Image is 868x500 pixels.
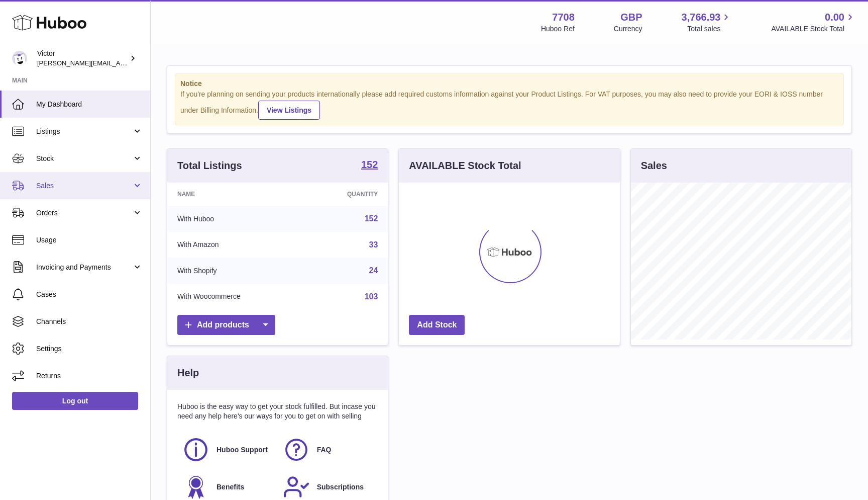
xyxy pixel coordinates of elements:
[36,263,132,272] span: Invoicing and Payments
[552,11,575,24] strong: 7708
[771,24,856,34] span: AVAILABLE Stock Total
[12,51,27,66] img: victor@erbology.co
[36,371,143,381] span: Returns
[317,445,332,455] span: FAQ
[825,11,844,24] span: 0.00
[36,235,143,245] span: Usage
[177,315,275,336] a: Add products
[36,154,132,163] span: Stock
[36,317,143,326] span: Channels
[36,290,143,299] span: Cases
[304,183,388,206] th: Quantity
[369,240,378,249] a: 33
[409,315,465,336] a: Add Stock
[641,159,667,173] h3: Sales
[620,11,642,24] strong: GBP
[409,159,521,173] h3: AVAILABLE Stock Total
[36,100,143,109] span: My Dashboard
[177,366,199,380] h3: Help
[167,284,304,310] td: With Woocommerce
[167,183,304,206] th: Name
[36,208,132,218] span: Orders
[361,159,378,170] strong: 152
[317,482,364,492] span: Subscriptions
[682,11,721,24] span: 3,766.93
[182,436,273,463] a: Huboo Support
[283,436,373,463] a: FAQ
[167,232,304,258] td: With Amazon
[361,159,378,172] a: 152
[771,11,856,34] a: 0.00 AVAILABLE Stock Total
[12,392,138,410] a: Log out
[177,159,242,173] h3: Total Listings
[167,206,304,232] td: With Huboo
[216,482,244,492] span: Benefits
[37,59,201,67] span: [PERSON_NAME][EMAIL_ADDRESS][DOMAIN_NAME]
[258,101,320,120] a: View Listings
[365,292,378,301] a: 103
[36,181,132,191] span: Sales
[216,445,268,455] span: Huboo Support
[682,11,732,34] a: 3,766.93 Total sales
[177,402,378,421] p: Huboo is the easy way to get your stock fulfilled. But incase you need any help here's our ways f...
[614,24,642,34] div: Currency
[180,79,838,89] strong: Notice
[369,266,378,275] a: 24
[180,90,838,120] div: If you're planning on sending your products internationally please add required customs informati...
[541,24,575,34] div: Huboo Ref
[36,127,132,136] span: Listings
[36,344,143,354] span: Settings
[167,258,304,284] td: With Shopify
[37,49,128,68] div: Victor
[365,214,378,223] a: 152
[687,24,732,34] span: Total sales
